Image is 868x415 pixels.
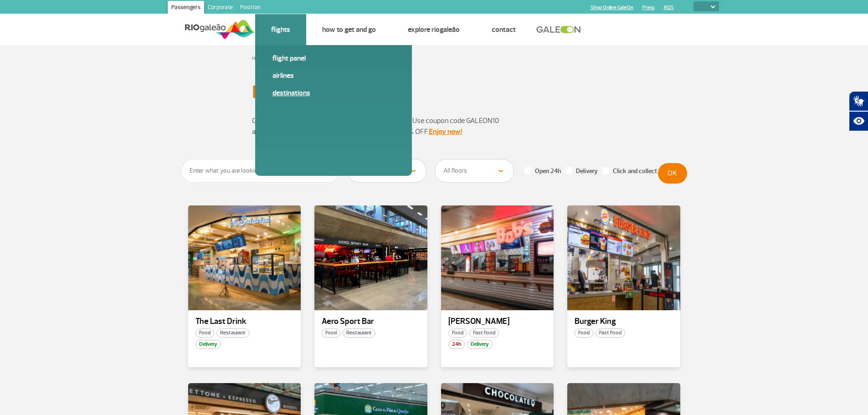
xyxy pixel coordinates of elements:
[429,127,462,136] a: Enjoy now!
[448,316,509,327] font: [PERSON_NAME]
[325,329,337,336] font: Food
[535,167,561,175] font: Open 24h
[272,88,310,97] font: Destinations
[272,54,306,63] font: Flight panel
[599,329,621,336] font: Fast Food
[471,341,489,348] font: Delivery
[613,167,657,175] font: Click and collect
[408,25,460,34] a: Explore RIOgaleão
[220,329,246,336] font: Restaurant
[849,91,868,111] button: Open sign language translator.
[199,341,217,348] font: Delivery
[452,341,461,348] font: 24h
[664,5,674,10] a: RQS
[272,71,395,81] a: Airlines
[576,167,598,175] font: Delivery
[322,25,376,34] a: How to get and go
[252,81,290,103] font: Food
[199,329,211,336] font: Food
[346,329,372,336] font: Restaurant
[204,1,236,15] a: Corporate
[252,55,278,62] a: Home Page
[272,88,395,98] a: Destinations
[208,4,233,11] font: Corporate
[658,163,687,184] button: OK
[578,329,590,336] font: Food
[171,4,200,11] font: Passengers
[240,4,261,11] font: Position
[195,316,247,327] font: The Last Drink
[168,1,204,15] a: Passengers
[642,5,655,10] a: Press
[668,169,677,178] font: OK
[181,159,340,183] input: Enter what you are looking for
[236,1,264,15] a: Position
[591,5,633,10] a: Shop Online GaleOn
[492,25,516,34] a: Contact
[252,116,500,136] font: Order delivery and we deliver it to your boarding gate! Use coupon code GALEON10 ​​​​at
[322,316,374,327] font: Aero Sport Bar
[272,71,294,80] font: Airlines
[271,25,290,34] a: Flights
[272,53,395,63] a: Flight panel
[452,329,463,336] font: Food
[473,329,495,336] font: Fast Food
[849,111,868,131] button: Open assistive resources.
[575,316,616,327] font: Burger King
[849,91,868,131] div: Hand Talk accessibility plugin.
